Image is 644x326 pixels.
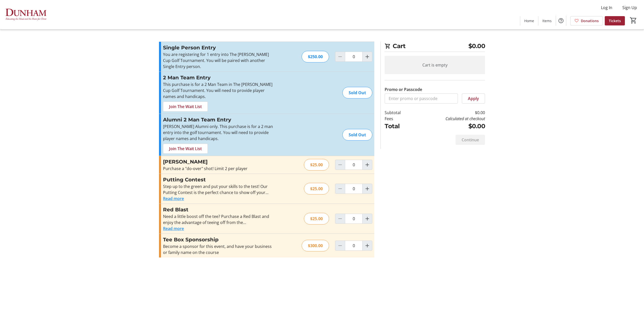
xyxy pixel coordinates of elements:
[302,240,329,251] div: $300.00
[169,146,202,152] span: Join The Wait List
[363,184,372,193] button: Increment by one
[345,241,363,251] input: Tee Box Sponsorship Quantity
[520,16,538,25] a: Home
[163,116,273,123] h3: Alumni 2 Man Team Entry
[163,213,273,225] div: Need a little boost off the tee? Purchase a Red Blast and enjoy the advantage of teeing off from ...
[363,52,372,61] button: Increment by one
[385,110,414,116] td: Subtotal
[556,16,566,26] button: Help
[618,4,641,12] button: Sign Up
[163,243,273,255] div: Become a sponsor for this event, and have your business or family name on the course
[468,95,479,102] span: Apply
[163,206,273,213] h3: Red Blast
[363,241,372,250] button: Increment by one
[524,18,534,23] span: Home
[304,159,329,171] div: $25.00
[163,195,184,202] button: Read more
[345,52,363,62] input: Single Person Entry Quantity
[163,225,184,232] button: Read more
[601,5,612,11] span: Log In
[414,122,485,131] td: $0.00
[609,18,621,23] span: Tickets
[414,110,485,116] td: $0.00
[385,116,414,122] td: Fees
[163,123,273,142] p: [PERSON_NAME] Alumni only. This purchase is for a 2 man entry into the golf tournament. You will ...
[622,5,637,11] span: Sign Up
[629,16,638,25] button: Cart
[414,116,485,122] td: Calculated at checkout
[363,160,372,170] button: Increment by one
[538,16,556,25] a: Items
[169,104,202,110] span: Join The Wait List
[163,236,273,243] h3: Tee Box Sponsorship
[163,74,273,81] h3: 2 Man Team Entry
[345,160,363,170] input: Mulligan Quantity
[163,144,208,154] button: Join The Wait List
[302,51,329,62] div: $250.00
[304,213,329,224] div: $25.00
[3,2,48,27] img: The Dunham School's Logo
[342,87,372,99] div: Sold Out
[581,18,599,23] span: Donations
[385,56,485,74] div: Cart is empty
[163,183,273,195] div: Step up to the green and put your skills to the test! Our Putting Contest is the perfect chance t...
[163,51,273,70] p: You are registering for 1 entry into The [PERSON_NAME] Cup Golf Tournament. You will be paired wi...
[163,158,273,166] h3: [PERSON_NAME]
[605,16,625,25] a: Tickets
[597,4,616,12] button: Log In
[345,184,363,194] input: Putting Contest Quantity
[385,122,414,131] td: Total
[304,183,329,194] div: $25.00
[163,166,273,172] div: Purchase a "do-over" shot! Limit 2 per player
[163,44,273,51] h3: Single Person Entry
[163,81,273,100] p: This purchase is for a 2 Man Team in The [PERSON_NAME] Cup Golf Tournament. You will need to prov...
[345,214,363,224] input: Red Blast Quantity
[468,42,485,51] span: $0.00
[385,93,458,104] input: Enter promo or passcode
[462,93,485,104] button: Apply
[570,16,603,25] a: Donations
[542,18,552,23] span: Items
[342,129,372,141] div: Sold Out
[163,102,208,112] button: Join The Wait List
[385,86,422,92] label: Promo or Passcode
[385,42,485,52] h2: Cart
[163,176,273,183] h3: Putting Contest
[363,214,372,223] button: Increment by one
